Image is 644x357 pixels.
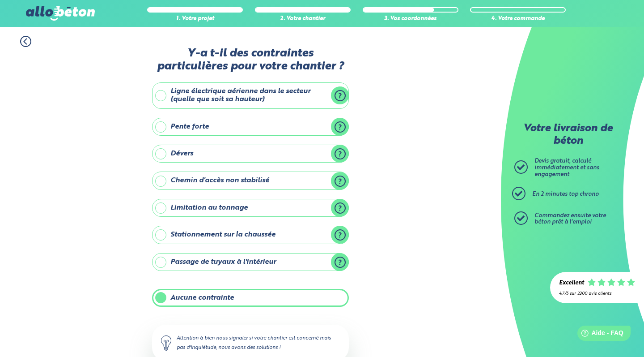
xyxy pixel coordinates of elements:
[534,158,599,177] span: Devis gratuit, calculé immédiatement et sans engagement
[470,16,566,22] div: 4. Votre commande
[363,16,458,22] div: 3. Vos coordonnées
[152,47,349,73] label: Y-a t-il des contraintes particulières pour votre chantier ?
[152,199,349,217] label: Limitation au tonnage
[534,213,606,225] span: Commandez ensuite votre béton prêt à l'emploi
[152,253,349,271] label: Passage de tuyaux à l'intérieur
[559,291,635,296] div: 4.7/5 sur 2300 avis clients
[147,16,243,22] div: 1. Votre projet
[564,322,634,347] iframe: Help widget launcher
[26,6,95,21] img: allobéton
[517,123,619,147] p: Votre livraison de béton
[532,191,599,197] span: En 2 minutes top chrono
[152,145,349,163] label: Dévers
[152,226,349,244] label: Stationnement sur la chaussée
[152,118,349,136] label: Pente forte
[152,82,349,109] label: Ligne électrique aérienne dans le secteur (quelle que soit sa hauteur)
[559,280,584,287] div: Excellent
[255,16,351,22] div: 2. Votre chantier
[152,289,349,307] label: Aucune contrainte
[152,172,349,189] label: Chemin d'accès non stabilisé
